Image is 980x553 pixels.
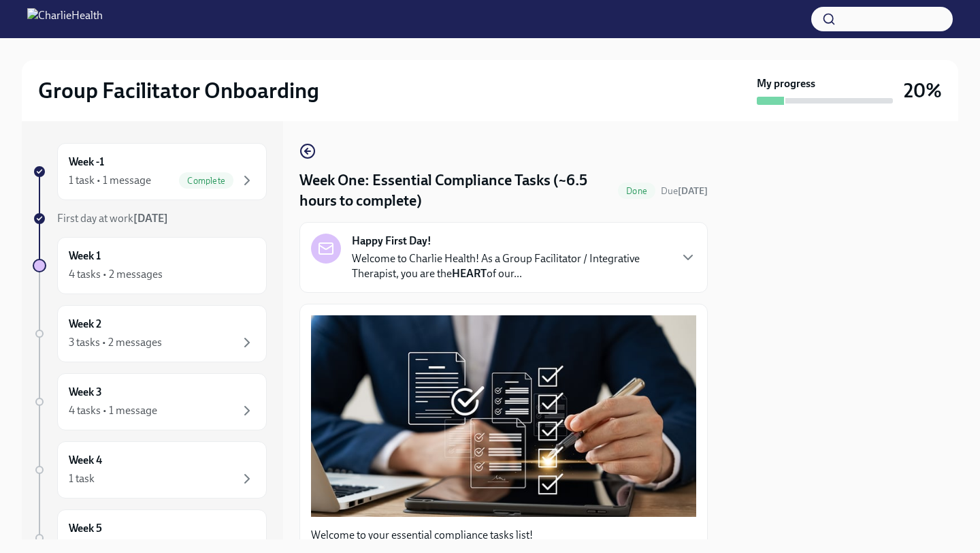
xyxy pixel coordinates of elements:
[757,76,815,91] strong: My progress
[69,249,101,264] h6: Week 1
[661,185,708,197] span: Due
[33,305,267,362] a: Week 23 tasks • 2 messages
[33,373,267,430] a: Week 34 tasks • 1 message
[661,185,708,197] span: August 25th, 2025 10:00
[69,173,151,188] div: 1 task • 1 message
[33,237,267,294] a: Week 14 tasks • 2 messages
[904,78,942,103] h3: 20%
[57,212,168,225] span: First day at work
[452,267,487,280] strong: HEART
[69,155,104,170] h6: Week -1
[69,471,95,486] div: 1 task
[27,8,103,30] img: CharlieHealth
[69,267,163,282] div: 4 tasks • 2 messages
[618,186,655,196] span: Done
[311,315,696,516] button: Zoom image
[352,251,669,281] p: Welcome to Charlie Health! As a Group Facilitator / Integrative Therapist, you are the of our...
[69,403,157,418] div: 4 tasks • 1 message
[69,453,102,468] h6: Week 4
[33,143,267,200] a: Week -11 task • 1 messageComplete
[311,528,696,543] p: Welcome to your essential compliance tasks list!
[678,185,708,197] strong: [DATE]
[69,335,162,350] div: 3 tasks • 2 messages
[299,170,612,211] h4: Week One: Essential Compliance Tasks (~6.5 hours to complete)
[69,385,102,400] h6: Week 3
[352,234,431,249] strong: Happy First Day!
[69,521,102,536] h6: Week 5
[33,211,267,226] a: First day at work[DATE]
[33,441,267,499] a: Week 41 task
[179,176,233,186] span: Complete
[69,317,101,332] h6: Week 2
[38,77,319,104] h2: Group Facilitator Onboarding
[133,212,168,225] strong: [DATE]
